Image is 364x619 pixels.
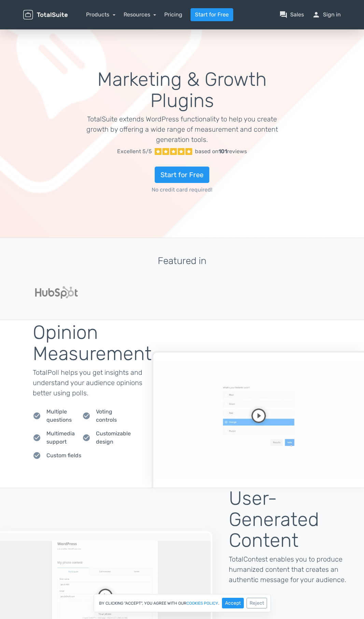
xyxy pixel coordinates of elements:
[186,601,218,605] a: cookies policy
[33,412,41,420] span: check_circle
[155,167,209,183] a: Start for Free
[81,145,283,158] a: Excellent 5/5 based on101reviews
[312,11,341,19] a: personSign in
[229,488,348,551] h2: User-Generated Content
[23,256,341,266] h3: Featured in
[23,10,68,19] img: TotalSuite for WordPress
[35,286,78,299] img: Hubspot
[312,11,320,19] span: person
[279,11,288,19] span: question_answer
[81,114,283,145] p: TotalSuite extends WordPress functionality to help you create growth by offering a wide range of ...
[222,598,244,608] button: Accept
[46,430,82,446] span: Multimedia support
[33,322,152,364] h2: Opinion Measurement
[33,367,152,398] p: TotalPoll helps you get insights and understand your audience opinions better using polls.
[247,598,267,608] button: Reject
[94,594,271,612] div: By clicking "Accept", you agree with our .
[46,408,82,424] span: Multiple questions
[81,186,283,194] span: No credit card required!
[82,412,90,420] span: check_circle
[46,451,81,460] span: Custom fields
[124,11,156,18] a: Resources
[164,11,182,19] a: Pricing
[229,554,348,585] p: TotalContest enables you to produce humanized content that creates an authentic message for your ...
[82,434,90,442] span: check_circle
[86,11,115,18] a: Products
[33,451,41,460] span: check_circle
[96,408,132,424] span: Voting controls
[33,434,41,442] span: check_circle
[81,69,283,111] h1: Marketing & Growth Plugins
[117,147,152,156] span: Excellent 5/5
[191,8,233,21] a: Start for Free
[279,11,304,19] a: question_answerSales
[219,148,227,155] strong: 101
[96,430,132,446] span: Customizable design
[195,147,247,156] div: based on reviews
